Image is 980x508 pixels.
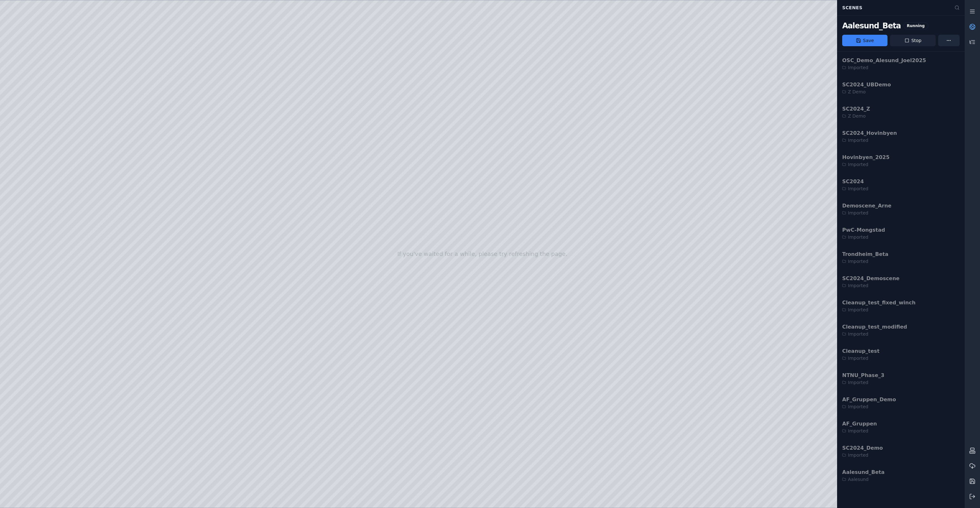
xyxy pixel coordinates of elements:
[842,21,901,31] div: Aalesund_Beta
[842,35,887,46] button: Save
[890,35,935,46] button: Stop
[837,52,965,488] div: Stop or save the current scene before opening another one
[903,22,928,29] div: Running
[838,2,951,14] div: Scenes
